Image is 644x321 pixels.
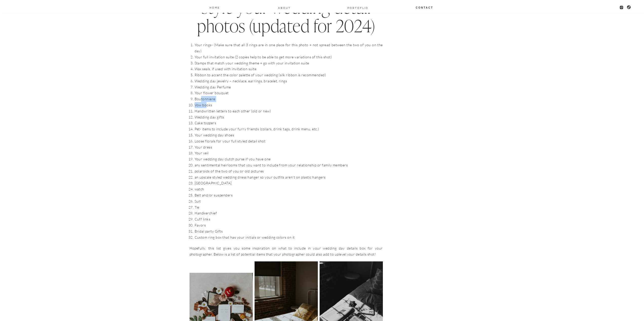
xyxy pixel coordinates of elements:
li: polaroids of the two of you or old pictures [195,168,383,174]
li: Wedding day gifts [195,114,383,120]
li: Pet- items to include your furry friends (collars, drink tags, drink menu, etc.) [195,126,383,132]
li: Boutonniere [195,96,383,102]
li: Handkerchief [195,210,383,216]
li: Belt and/or suspenders [195,192,383,198]
li: Ribbon to accent the color palette of your wedding (silk ribbon is recommended) [195,72,383,78]
li: Wedding day jewelry – necklace, earrings, bracelet, rings [195,78,383,84]
li: Favors [195,222,383,228]
li: [GEOGRAPHIC_DATA] [195,180,383,186]
li: Your veil [195,150,383,156]
li: Bridal party Gifts [195,228,383,234]
li: Loose florals for your full styled detail shot [195,138,383,144]
li: Cake toppers [195,120,383,126]
li: Vow books [195,102,383,108]
a: About [278,6,291,10]
li: Your flower bouquet [195,90,383,96]
p: Hopefully, this list gives you some inspiration on what to include in your wedding day details bo... [190,245,383,257]
li: Custom ring box that has your initials or wedding colors on it [195,234,383,240]
li: Your wedding day clutch purse if you have one [195,156,383,162]
li: Tie [195,204,383,210]
a: PORTOFLIO [345,6,370,10]
li: Stamps that match your wedding theme + go with your invitation suite [195,60,383,66]
li: Cuff links [195,216,383,222]
li: Your rings- (Make sure that all 3 rings are in one place for this photo + not spread between the ... [195,42,383,54]
li: watch [195,186,383,192]
li: Wedding day Perfume [195,84,383,90]
li: Suit [195,198,383,204]
li: Your wedding day shoes [195,132,383,138]
li: Handwritten letters to each other (old or new) [195,108,383,114]
a: Home [209,5,220,9]
li: an upscale styled wedding dress hanger so your outfits aren’t on plastic hangers [195,174,383,180]
li: Your dress [195,144,383,150]
li: Your full invitation suite (2 copies help to be able to get more variations of this shot) [195,54,383,60]
li: Wax seals, if used with invitation suite [195,66,383,72]
a: Contact [416,5,434,9]
li: any sentimental heirlooms that you want to include from your relationship or family members [195,162,383,168]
